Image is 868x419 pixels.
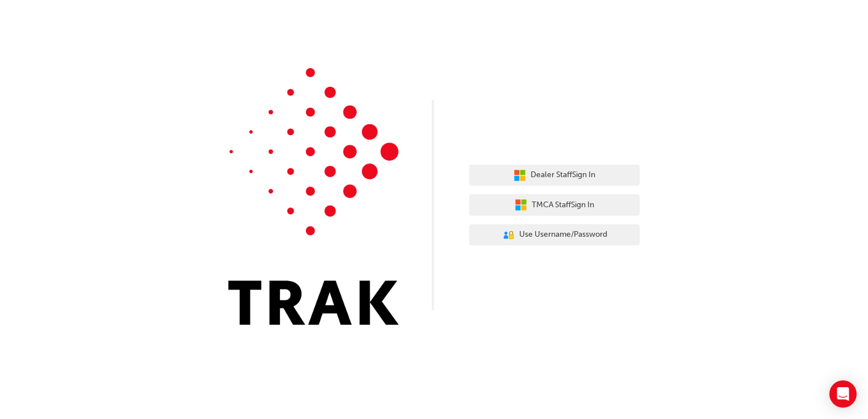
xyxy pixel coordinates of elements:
button: TMCA StaffSign In [469,194,640,216]
span: TMCA Staff Sign In [532,199,594,212]
img: Trak [228,68,399,325]
span: Use Username/Password [519,228,607,241]
button: Dealer StaffSign In [469,165,640,186]
span: Dealer Staff Sign In [531,169,595,182]
div: Open Intercom Messenger [829,380,857,408]
button: Use Username/Password [469,224,640,246]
